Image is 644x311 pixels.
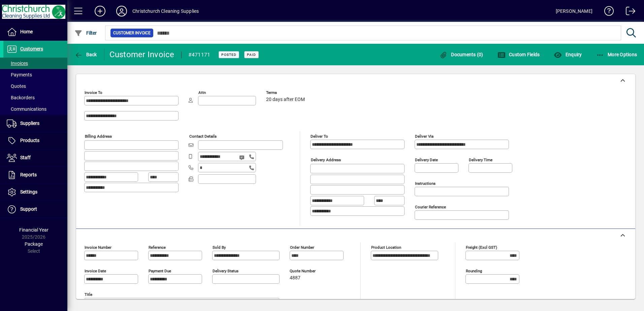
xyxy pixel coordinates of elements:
span: Settings [20,189,37,195]
a: Suppliers [3,115,67,132]
mat-label: Deliver via [415,134,433,139]
a: Products [3,132,67,149]
span: Suppliers [20,120,39,126]
span: Customer Invoice [113,30,151,36]
a: Reports [3,167,67,183]
mat-label: Invoice date [85,269,106,273]
span: Backorders [7,95,35,100]
span: Communications [7,106,46,112]
button: Back [73,48,99,61]
span: Quotes [7,83,26,89]
span: Customers [20,46,43,51]
mat-label: Invoice To [85,90,102,95]
span: 4887 [290,275,300,281]
mat-label: Reference [149,245,166,250]
mat-label: Rounding [466,269,482,273]
span: Terms [266,91,307,95]
span: Payments [7,72,32,77]
span: More Options [596,52,637,57]
mat-label: Courier Reference [415,205,446,209]
a: Home [3,24,67,40]
a: Payments [3,69,67,80]
span: Quote number [290,269,330,273]
mat-label: Sold by [213,245,226,250]
span: Package [25,241,43,247]
button: More Options [594,48,639,61]
mat-label: Delivery status [213,269,238,273]
a: Invoices [3,58,67,69]
span: Posted [221,53,236,57]
a: Staff [3,149,67,166]
span: Reports [20,172,37,177]
mat-label: Payment due [149,269,171,273]
span: Enquiry [554,52,582,57]
span: Support [20,206,37,212]
span: Custom Fields [497,52,540,57]
span: Products [20,138,39,143]
a: Settings [3,184,67,201]
a: Support [3,201,67,218]
button: Send SMS [234,149,251,166]
mat-label: Title [85,292,92,297]
mat-label: Deliver To [311,134,328,139]
mat-label: Instructions [415,181,436,186]
mat-label: Freight (excl GST) [466,245,497,250]
div: #471171 [188,49,211,60]
a: Logout [621,1,636,23]
div: Christchurch Cleaning Supplies [132,6,199,16]
span: Invoices [7,61,28,66]
div: [PERSON_NAME] [556,6,592,16]
mat-label: Invoice number [85,245,111,250]
mat-label: Delivery date [415,158,438,162]
mat-label: Attn [198,90,206,95]
a: Communications [3,103,67,115]
span: Staff [20,155,31,160]
mat-label: Order number [290,245,314,250]
span: Documents (0) [440,52,483,57]
span: Back [74,52,97,57]
span: Filter [74,30,97,36]
mat-label: Product location [371,245,401,250]
span: Home [20,29,33,34]
button: Filter [73,27,99,39]
mat-label: Delivery time [469,158,492,162]
a: Quotes [3,80,67,92]
button: Custom Fields [496,48,542,61]
span: Financial Year [19,227,49,233]
button: Add [89,5,111,17]
a: Knowledge Base [599,1,614,23]
div: Customer Invoice [109,49,174,60]
button: Documents (0) [438,48,485,61]
span: 20 days after EOM [266,97,305,102]
span: Paid [247,53,256,57]
a: Backorders [3,92,67,103]
button: Profile [111,5,132,17]
button: Enquiry [552,48,583,61]
app-page-header-button: Back [67,48,104,61]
